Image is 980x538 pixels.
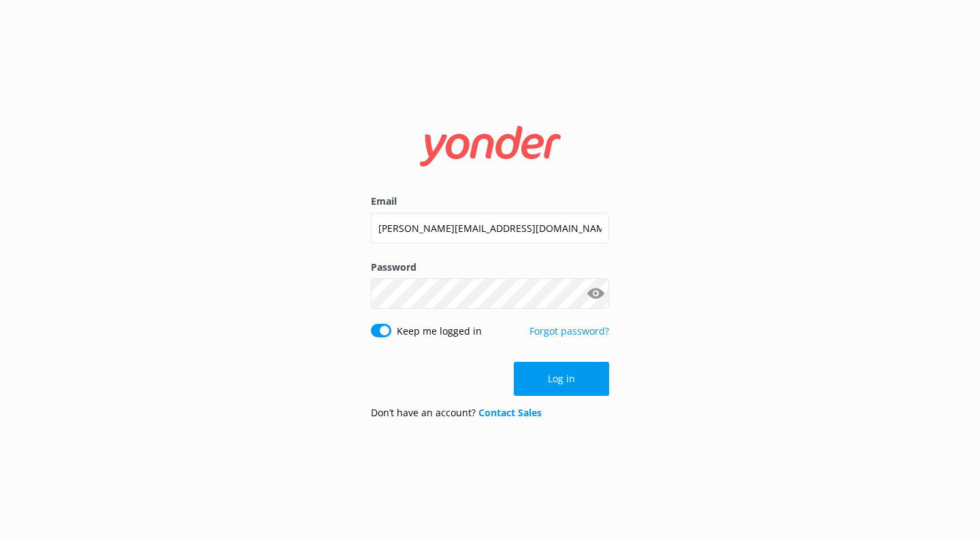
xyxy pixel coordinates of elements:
[582,280,609,307] button: Show password
[371,405,542,420] p: Don’t have an account?
[371,194,609,209] label: Email
[371,260,609,275] label: Password
[529,324,609,337] a: Forgot password?
[397,324,482,339] label: Keep me logged in
[514,362,609,396] button: Log in
[478,406,542,419] a: Contact Sales
[371,213,609,243] input: user@emailaddress.com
